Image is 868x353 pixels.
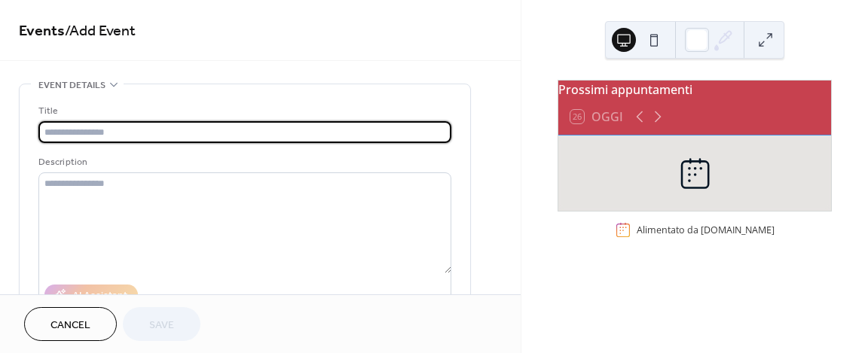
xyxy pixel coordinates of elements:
[38,78,105,93] span: Event details
[38,154,448,170] div: Description
[24,307,117,341] button: Cancel
[19,17,65,46] a: Events
[50,318,90,333] span: Cancel
[38,103,448,119] div: Title
[65,17,136,46] span: / Add Event
[701,224,775,236] a: [DOMAIN_NAME]
[558,81,831,99] div: Prossimi appuntamenti
[637,224,775,236] div: Alimentato da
